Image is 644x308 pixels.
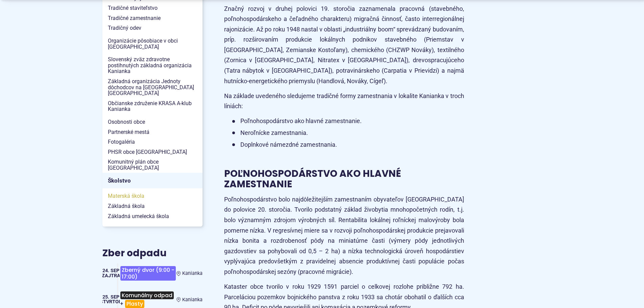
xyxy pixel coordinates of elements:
[108,147,197,157] span: PHSR obce [GEOGRAPHIC_DATA]
[102,3,202,13] a: Tradičné staviteľstvo
[102,273,120,279] span: Zajtra
[108,36,197,52] span: Organizácie pôsobiace v obci [GEOGRAPHIC_DATA]
[102,98,202,114] a: Občianske združenie KRASA A-klub Kanianka
[182,270,202,276] span: Kanianka
[108,23,197,33] span: Tradičný odev
[102,54,202,76] a: Slovenský zväz zdravotne postihnutých základná organizácia Kanianka
[108,54,197,76] span: Slovenský zväz zdravotne postihnutých základná organizácia Kanianka
[108,76,197,98] span: Základná organizácia Jednoty dôchodcov na [GEOGRAPHIC_DATA] [GEOGRAPHIC_DATA]
[108,191,197,201] span: Materská škola
[102,157,202,173] a: Komunitný plán obce [GEOGRAPHIC_DATA]
[102,294,119,300] span: 25. sep
[102,36,202,52] a: Organizácie pôsobiace v obci [GEOGRAPHIC_DATA]
[232,140,464,150] li: Doplnkové námezdné zamestnania.
[102,173,202,188] a: Školstvo
[224,194,464,277] p: Poľnohospodárstvo bolo najdôležitejším zamestnaním obyvateľov [GEOGRAPHIC_DATA] do polovice 20. s...
[108,175,197,186] span: Školstvo
[100,299,122,305] span: štvrtok
[102,117,202,127] a: Osobnosti obce
[108,157,197,173] span: Komunitný plán obce [GEOGRAPHIC_DATA]
[102,263,202,283] a: Zberný dvor (9:00 - 17:00) Kanianka 24. sep Zajtra
[102,147,202,157] a: PHSR obce [GEOGRAPHIC_DATA]
[108,13,197,23] span: Tradičné zamestnanie
[232,128,464,138] li: Neroľnícke zamestnania.
[108,127,197,137] span: Partnerské mestá
[108,211,197,221] span: Základná umelecká škola
[182,297,202,303] span: Kanianka
[108,201,197,211] span: Základná škola
[102,248,202,259] h3: Zber odpadu
[102,211,202,221] a: Základná umelecká škola
[232,116,464,126] li: Poľnohospodárstvo ako hlavné zamestnanie.
[102,191,202,201] a: Materská škola
[108,117,197,127] span: Osobnosti obce
[120,266,176,281] span: Zberný dvor (9:00 - 17:00)
[120,291,174,299] span: Komunálny odpad
[102,268,119,274] span: 24. sep
[102,13,202,23] a: Tradičné zamestnanie
[102,76,202,98] a: Základná organizácia Jednoty dôchodcov na [GEOGRAPHIC_DATA] [GEOGRAPHIC_DATA]
[102,127,202,137] a: Partnerské mestá
[125,300,144,308] span: Plasty
[102,137,202,147] a: Fotogaléria
[224,91,464,112] p: Na základe uvedeného sledujeme tradičné formy zamestnania v lokalite Kanianka v troch líniách:
[224,4,464,87] p: Značný rozvoj v druhej polovici 19. storočia zaznamenala pracovná (stavebného, poľnohospodárskeho...
[102,201,202,211] a: Základná škola
[108,3,197,13] span: Tradičné staviteľstvo
[224,167,401,191] strong: POĽNOHOSPODÁRSTVO AKO HLAVNÉ ZAMESTNANIE
[108,137,197,147] span: Fotogaléria
[108,98,197,114] span: Občianske združenie KRASA A-klub Kanianka
[102,23,202,33] a: Tradičný odev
